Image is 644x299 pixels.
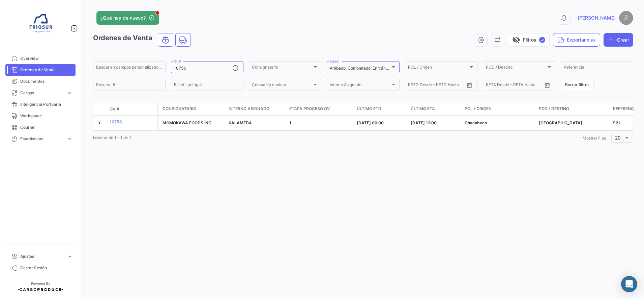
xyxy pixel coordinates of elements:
[158,33,173,46] button: Ocean
[20,124,73,130] span: Courier
[96,120,103,126] a: Expand/Collapse Row
[330,83,390,88] span: Interno Asignado
[503,83,530,88] input: Hasta
[411,120,437,125] span: [DATE] 12:00
[354,103,408,115] datatable-header-cell: Último ETD
[539,120,608,126] div: [GEOGRAPHIC_DATA]
[465,106,492,112] span: POL / Origen
[20,113,73,119] span: Workspace
[5,76,76,87] a: Documentos
[561,79,594,90] button: Borrar filtros
[289,106,330,112] span: Etapa Proceso OV
[462,103,536,115] datatable-header-cell: POL / Origen
[67,90,73,96] span: expand_more
[536,103,610,115] datatable-header-cell: POD / Destino
[226,103,287,115] datatable-header-cell: Interno Asignado
[408,66,468,71] span: POL / Origen
[96,11,159,25] button: ¿Qué hay de nuevo?
[5,64,76,76] a: Ordenes de Venta
[357,106,381,112] span: Último ETD
[464,80,474,90] button: Open calendar
[539,106,569,112] span: POD / Destino
[163,120,211,125] span: MOMOKAWA FOODS INC
[20,101,73,107] span: Inteligencia Portuaria
[539,37,545,43] span: ✓
[20,55,73,61] span: Overview
[100,15,146,21] span: ¿Qué hay de nuevo?
[110,106,119,112] span: OV #
[5,110,76,122] a: Workspace
[621,276,637,292] div: Abrir Intercom Messenger
[20,78,73,84] span: Documentos
[252,66,312,71] span: Consignatario
[93,135,131,140] span: Mostrando 1 - 1 de 1
[93,33,193,47] h3: Ordenes de Venta
[613,106,642,112] span: Referencia #
[5,99,76,110] a: Inteligencia Portuaria
[5,122,76,133] a: Courier
[486,83,498,88] input: Desde
[465,120,533,126] div: Chacabuco
[20,253,64,259] span: Ajustes
[158,103,226,115] datatable-header-cell: Consignatario
[411,106,435,112] span: Último ETA
[176,33,191,46] button: Land
[425,83,452,88] input: Hasta
[20,67,73,73] span: Ordenes de Venta
[20,265,73,271] span: Cerrar Sesión
[615,135,621,141] span: 20
[512,36,520,44] span: visibility_off
[5,53,76,64] a: Overview
[163,106,196,112] span: Consignatario
[508,33,550,47] button: visibility_offFiltros✓
[20,90,64,96] span: Cargas
[357,120,384,125] span: [DATE] 00:00
[583,135,606,141] span: Mostrar filas
[542,80,552,90] button: Open calendar
[67,136,73,142] span: expand_more
[289,120,291,125] span: 1
[553,33,600,47] button: Exportar.xlsx
[408,83,420,88] input: Desde
[604,33,633,47] button: Crear
[24,8,57,42] img: 6ea6c92c-e42a-4aa8-800a-31a9cab4b7b0.jpg
[578,15,616,21] span: [PERSON_NAME]
[287,103,354,115] datatable-header-cell: Etapa Proceso OV
[252,83,312,88] span: Compañía naviera
[619,11,633,25] img: placeholder-user.png
[486,66,546,71] span: POD / Destino
[110,119,155,125] a: 10756
[107,103,157,115] datatable-header-cell: OV #
[229,120,252,125] span: KALAMEDA
[229,106,269,112] span: Interno Asignado
[408,103,462,115] datatable-header-cell: Último ETA
[20,136,64,142] span: Estadísticas
[330,66,448,71] mat-select-trigger: Arribado, Completado, En tránsito, Carga de Detalles Pendiente
[613,120,620,125] span: 921
[67,253,73,259] span: expand_more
